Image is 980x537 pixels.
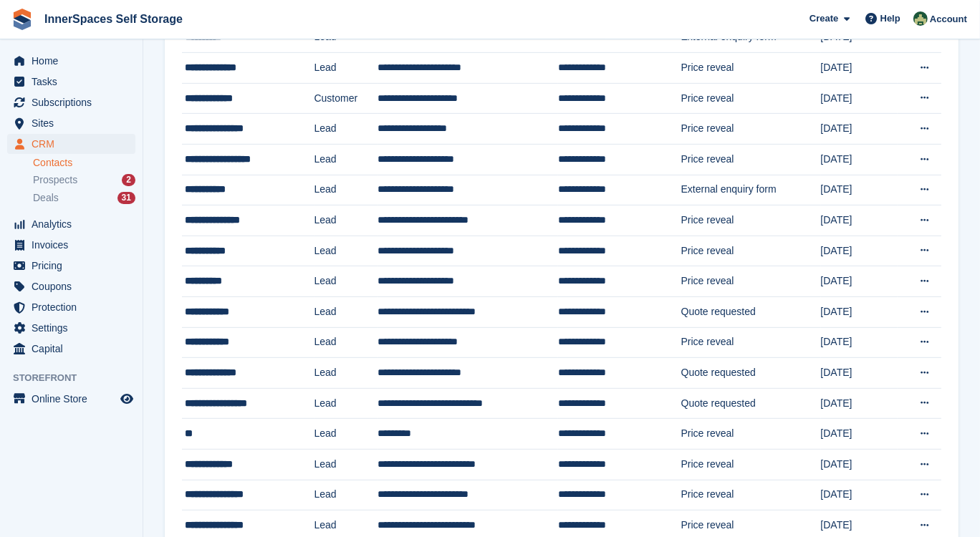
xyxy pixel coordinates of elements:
[681,175,821,205] td: External enquiry form
[681,266,821,297] td: Price reveal
[681,388,821,419] td: Quote requested
[32,339,117,359] span: Capital
[32,318,117,338] span: Settings
[122,174,135,186] div: 2
[821,450,898,480] td: [DATE]
[880,11,900,26] span: Help
[7,276,135,296] a: menu
[32,235,117,255] span: Invoices
[314,358,378,389] td: Lead
[7,72,135,92] a: menu
[681,480,821,511] td: Price reveal
[7,256,135,276] a: menu
[32,389,117,409] span: Online Store
[681,419,821,450] td: Price reveal
[930,12,967,26] span: Account
[33,191,59,205] span: Deals
[314,145,378,175] td: Lead
[314,480,378,511] td: Lead
[33,173,77,187] span: Prospects
[314,236,378,266] td: Lead
[913,11,928,26] img: Paula Amey
[681,205,821,236] td: Price reveal
[821,114,898,145] td: [DATE]
[7,235,135,255] a: menu
[33,156,135,170] a: Contacts
[681,297,821,328] td: Quote requested
[681,450,821,480] td: Price reveal
[681,358,821,389] td: Quote requested
[32,256,117,276] span: Pricing
[118,390,135,407] a: Preview store
[681,114,821,145] td: Price reveal
[821,175,898,205] td: [DATE]
[7,51,135,71] a: menu
[7,214,135,234] a: menu
[7,92,135,112] a: menu
[821,83,898,114] td: [DATE]
[314,450,378,480] td: Lead
[32,72,117,92] span: Tasks
[681,236,821,266] td: Price reveal
[314,327,378,358] td: Lead
[821,205,898,236] td: [DATE]
[821,266,898,297] td: [DATE]
[32,113,117,133] span: Sites
[13,371,143,385] span: Storefront
[810,11,838,26] span: Create
[681,327,821,358] td: Price reveal
[314,297,378,328] td: Lead
[821,327,898,358] td: [DATE]
[32,297,117,317] span: Protection
[314,419,378,450] td: Lead
[7,297,135,317] a: menu
[821,388,898,419] td: [DATE]
[821,236,898,266] td: [DATE]
[32,134,117,154] span: CRM
[314,205,378,236] td: Lead
[7,113,135,133] a: menu
[681,53,821,84] td: Price reveal
[7,339,135,359] a: menu
[314,175,378,205] td: Lead
[7,318,135,338] a: menu
[7,389,135,409] a: menu
[821,53,898,84] td: [DATE]
[11,9,33,30] img: stora-icon-8386f47178a22dfd0bd8f6a31ec36ba5ce8667c1dd55bd0f319d3a0aa187defe.svg
[33,173,135,188] a: Prospects 2
[33,190,135,205] a: Deals 31
[314,53,378,84] td: Lead
[314,114,378,145] td: Lead
[314,388,378,419] td: Lead
[821,297,898,328] td: [DATE]
[821,419,898,450] td: [DATE]
[314,266,378,297] td: Lead
[39,7,188,31] a: InnerSpaces Self Storage
[32,92,117,112] span: Subscriptions
[821,358,898,389] td: [DATE]
[117,192,135,204] div: 31
[32,214,117,234] span: Analytics
[821,480,898,511] td: [DATE]
[681,145,821,175] td: Price reveal
[821,145,898,175] td: [DATE]
[32,276,117,296] span: Coupons
[32,51,117,71] span: Home
[7,134,135,154] a: menu
[681,83,821,114] td: Price reveal
[314,83,378,114] td: Customer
